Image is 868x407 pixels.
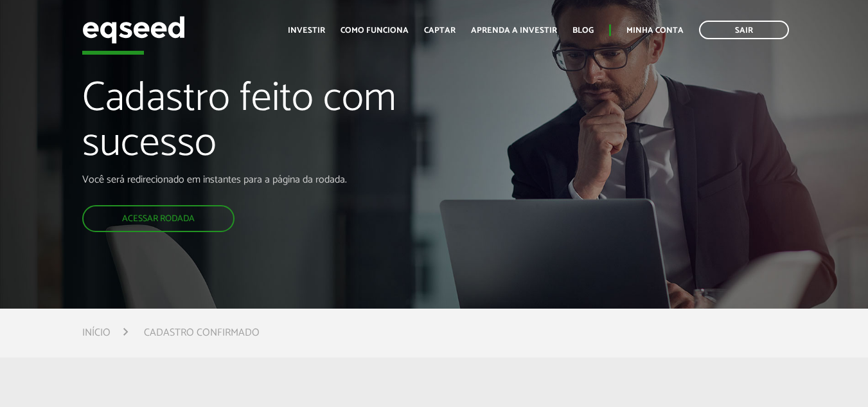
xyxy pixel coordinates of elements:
a: Aprenda a investir [471,26,557,35]
a: Blog [572,26,594,35]
a: Como funciona [341,26,409,35]
a: Minha conta [626,26,684,35]
h1: Cadastro feito com sucesso [82,77,497,174]
p: Você será redirecionado em instantes para a página da rodada. [82,174,497,186]
a: Acessar rodada [82,205,235,232]
img: EqSeed [82,13,185,47]
a: Captar [424,26,456,35]
li: Cadastro confirmado [144,324,260,341]
a: Investir [288,26,325,35]
a: Início [82,328,111,338]
a: Sair [699,21,789,39]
